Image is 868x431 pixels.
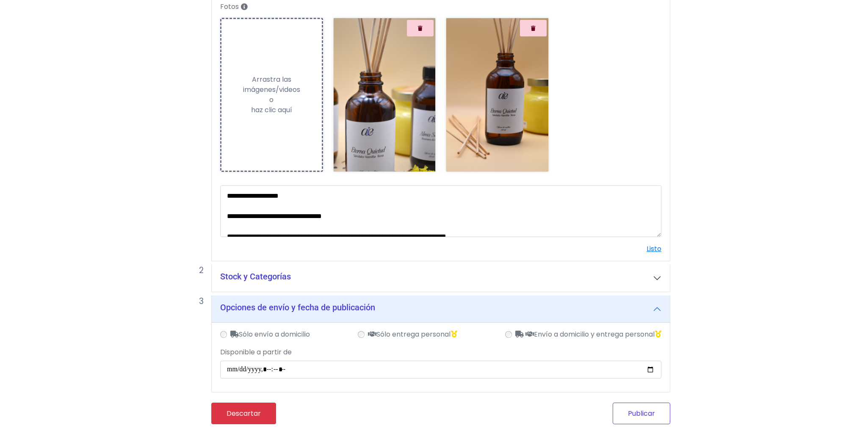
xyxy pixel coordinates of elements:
button: Quitar [520,20,547,36]
i: Feature Lolapay Pro [451,331,457,337]
button: Publicar [613,403,670,424]
button: Stock y Categorías [212,265,670,292]
label: Envío a domicilio y entrega personal [515,329,661,340]
label: Sólo envío a domicilio [230,329,310,340]
a: Listo [647,244,661,254]
a: Descartar [211,403,276,424]
h5: Opciones de envío y fecha de publicación [220,302,375,312]
label: Disponible a partir de [220,347,292,357]
div: Arrastra las imágenes/videos o haz clic aquí [221,75,322,115]
img: 2Q== [446,18,548,171]
img: 2Q== [334,18,436,171]
label: Sólo entrega personal [368,329,457,340]
button: Quitar [407,20,434,36]
button: Opciones de envío y fecha de publicación [212,296,670,323]
i: Feature Lolapay Pro [655,331,661,337]
h5: Stock y Categorías [220,271,291,282]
